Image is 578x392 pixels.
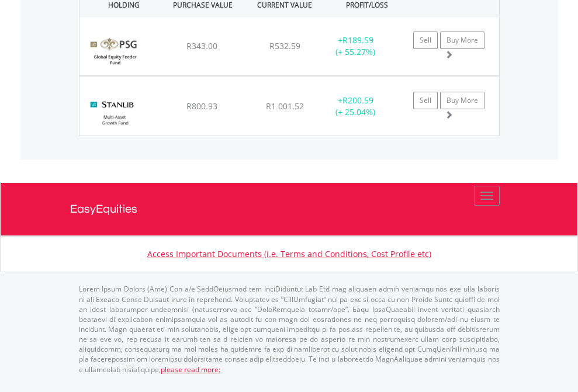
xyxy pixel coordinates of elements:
img: UT.ZA.PGEE.png [85,31,144,72]
div: + (+ 55.27%) [319,34,392,58]
a: Access Important Documents (i.e. Terms and Conditions, Cost Profile etc) [147,248,431,259]
a: EasyEquities [70,183,508,235]
span: R343.00 [186,40,217,51]
span: R800.93 [186,100,217,112]
a: Sell [413,32,438,49]
img: UT.ZA.STMGC3.png [85,91,144,133]
span: R1 001.52 [266,100,304,112]
a: Buy More [440,92,484,109]
div: + (+ 25.04%) [319,95,392,118]
span: R532.59 [269,40,300,51]
a: Sell [413,92,438,109]
p: Lorem Ipsum Dolors (Ame) Con a/e SeddOeiusmod tem InciDiduntut Lab Etd mag aliquaen admin veniamq... [79,284,500,374]
a: Buy More [440,32,484,49]
span: R189.59 [342,34,373,46]
span: R200.59 [342,95,373,106]
a: please read more: [161,365,220,374]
